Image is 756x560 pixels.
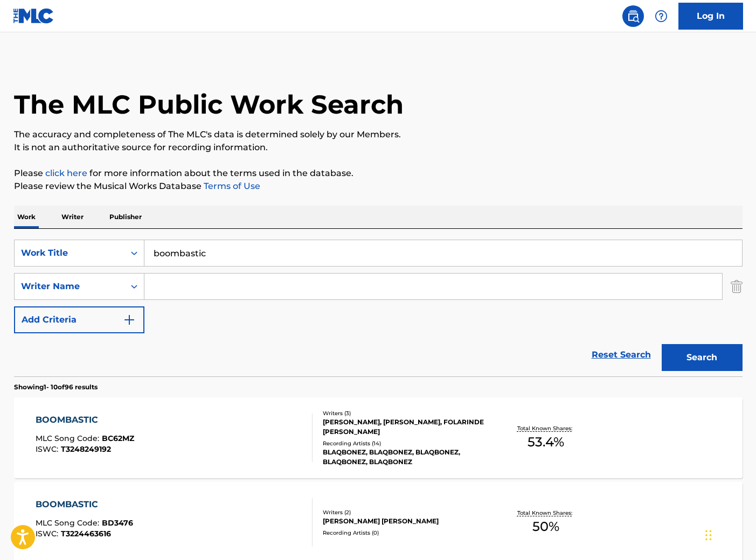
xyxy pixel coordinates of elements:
div: Writer Name [21,280,118,293]
img: search [627,10,640,23]
img: help [655,10,668,23]
a: Public Search [622,5,644,27]
img: Delete Criterion [731,273,743,300]
div: BLAQBONEZ, BLAQBONEZ, BLAQBONEZ, BLAQBONEZ, BLAQBONEZ [323,447,485,467]
span: MLC Song Code : [36,518,102,528]
p: Total Known Shares: [517,424,575,432]
form: Search Form [14,240,743,376]
p: Please for more information about the terms used in the database. [14,167,743,180]
h1: The MLC Public Work Search [14,88,404,121]
button: Add Criteria [14,306,144,333]
div: BOOMBASTIC [36,498,133,511]
p: Total Known Shares: [517,509,575,517]
iframe: Chat Widget [702,508,756,560]
a: Terms of Use [202,181,260,191]
span: 50 % [532,517,559,536]
p: The accuracy and completeness of The MLC's data is determined solely by our Members. [14,128,743,141]
div: Drag [705,519,712,551]
div: Help [650,5,672,27]
div: Writers ( 3 ) [323,409,485,417]
span: ISWC : [36,444,61,454]
div: Writers ( 2 ) [323,508,485,516]
span: T3248249192 [61,444,111,454]
div: Recording Artists ( 14 ) [323,439,485,447]
p: Writer [58,206,87,228]
button: Search [662,344,743,371]
span: 53.4 % [528,432,564,452]
p: Work [14,206,39,228]
p: Please review the Musical Works Database [14,180,743,193]
a: BOOMBASTICMLC Song Code:BC62MZISWC:T3248249192Writers (3)[PERSON_NAME], [PERSON_NAME], FOLARINDE ... [14,397,743,478]
span: ISWC : [36,529,61,538]
span: MLC Song Code : [36,433,102,443]
div: Recording Artists ( 0 ) [323,529,485,537]
div: BOOMBASTIC [36,414,134,426]
img: MLC Logo [13,8,54,24]
div: Work Title [21,247,118,260]
span: BC62MZ [102,433,134,443]
div: [PERSON_NAME], [PERSON_NAME], FOLARINDE [PERSON_NAME] [323,417,485,437]
a: Reset Search [586,343,656,367]
p: It is not an authoritative source for recording information. [14,141,743,154]
a: click here [45,168,87,178]
a: Log In [678,3,743,30]
p: Showing 1 - 10 of 96 results [14,382,98,392]
img: 9d2ae6d4665cec9f34b9.svg [123,313,136,326]
p: Publisher [106,206,145,228]
div: [PERSON_NAME] [PERSON_NAME] [323,516,485,526]
span: BD3476 [102,518,133,528]
span: T3224463616 [61,529,111,538]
